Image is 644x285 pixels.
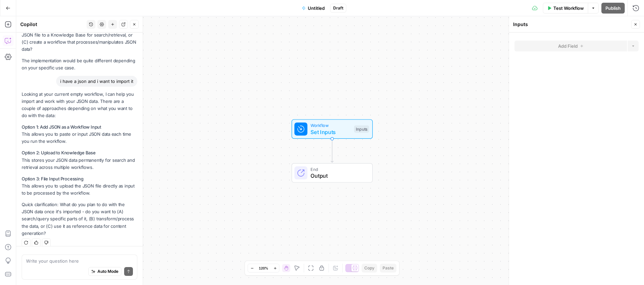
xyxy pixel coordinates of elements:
span: End [310,166,366,172]
button: Copy [362,264,377,272]
p: Looking at your current empty workflow, I can help you import and work with your JSON data. There... [22,91,137,119]
strong: Option 3: File Input Processing [22,176,83,181]
span: Auto Mode [97,268,118,275]
button: Auto Mode [88,267,121,276]
div: Copilot [20,21,85,28]
span: Workflow [310,122,351,129]
g: Edge from start to end [331,139,333,162]
p: This allows you to paste or input JSON data each time you run the workflow. [22,124,137,145]
span: Copy [364,265,374,271]
span: Untitled [308,5,325,12]
span: Set Inputs [310,128,351,136]
span: 120% [259,265,268,271]
p: This allows you to upload the JSON file directly as input to be processed by the workflow. [22,175,137,197]
span: Paste [383,265,394,271]
span: Output [310,172,366,180]
button: Paste [380,264,396,272]
div: Inputs [513,21,629,28]
div: Inputs [354,125,369,133]
div: EndOutput [269,163,395,183]
p: Quick clarification: Are you looking to (A) create a workflow that accepts a JSON file as input, ... [22,17,137,53]
span: Draft [333,5,343,11]
button: Untitled [298,3,329,14]
div: WorkflowSet InputsInputs [269,119,395,139]
span: Publish [605,5,621,12]
p: The implementation would be quite different depending on your specific use case. [22,57,137,71]
strong: Option 1: Add JSON as a Workflow Input [22,124,101,130]
span: Add Field [558,43,578,49]
p: Quick clarification: What do you plan to do with the JSON data once it's imported - do you want t... [22,201,137,237]
span: Test Workflow [553,5,584,12]
strong: Option 2: Upload to Knowledge Base [22,150,96,155]
button: Add Field [514,41,627,51]
button: Publish [601,3,625,14]
button: Test Workflow [543,3,588,14]
div: i have a json and i want to import it [56,76,137,87]
p: This stores your JSON data permanently for search and retrieval across multiple workflows. [22,149,137,171]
